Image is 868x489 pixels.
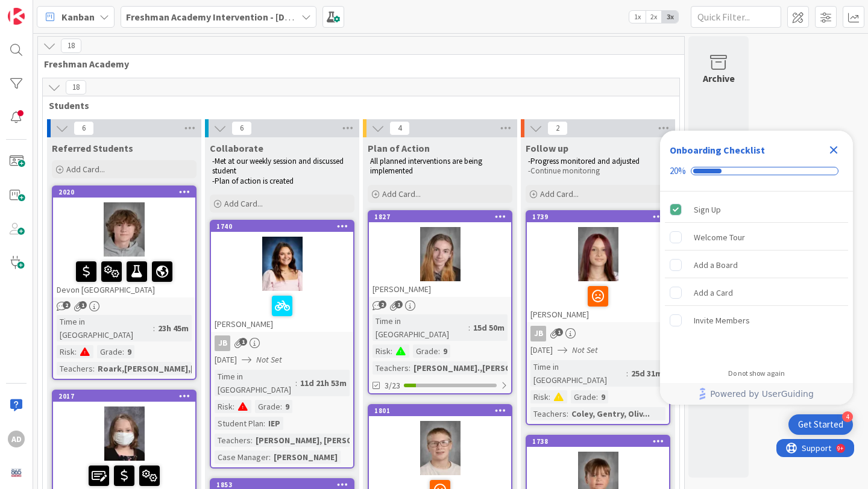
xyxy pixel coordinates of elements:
img: Visit kanbanzone.com [8,8,25,25]
div: 2017 [58,392,195,400]
span: [DATE] [215,354,237,366]
div: 1827 [369,211,511,222]
div: Devon [GEOGRAPHIC_DATA] [53,257,195,297]
div: Teachers [215,434,251,447]
div: 9+ [61,5,67,14]
span: : [263,417,265,430]
div: JB [211,335,353,351]
span: Add Card... [382,188,421,199]
div: JB [527,326,669,341]
div: IEP [265,417,283,430]
a: 1739[PERSON_NAME]JB[DATE]Not SetTime in [GEOGRAPHIC_DATA]:25d 31mRisk:Grade:9Teachers:Coley, Gent... [526,210,670,425]
div: [PERSON_NAME].,[PERSON_NAME]... [410,361,556,375]
div: Add a Board is incomplete. [665,252,848,278]
span: Follow up [526,142,568,154]
span: : [438,344,440,358]
span: Add Card... [540,188,579,199]
div: Risk [530,390,549,403]
span: Collaborate [210,142,263,154]
b: Freshman Academy Intervention - [DATE]-[DATE] [126,11,336,23]
span: Referred Students [52,142,133,154]
span: : [596,390,598,403]
div: Close Checklist [824,140,843,160]
div: Grade [413,344,438,358]
img: avatar [8,464,25,481]
span: : [549,390,550,403]
div: 11d 21h 53m [297,376,350,390]
div: 2020Devon [GEOGRAPHIC_DATA] [53,187,195,297]
div: Time in [GEOGRAPHIC_DATA] [215,370,295,396]
div: 2017 [53,391,195,402]
div: Welcome Tour is incomplete. [665,224,848,251]
div: Get Started [798,419,843,431]
div: Teachers [530,407,567,420]
div: Add a Board [694,258,738,272]
span: : [122,345,124,358]
span: : [567,407,568,420]
span: Students [49,99,664,111]
span: 1 [555,328,563,336]
span: : [626,367,628,380]
span: 2 [379,301,386,308]
div: 1827 [374,213,511,221]
div: 9 [598,390,608,403]
span: : [391,344,392,358]
span: 18 [66,80,86,95]
div: Time in [GEOGRAPHIC_DATA] [530,360,626,387]
span: : [233,400,234,413]
div: 20% [670,166,686,176]
i: Not Set [572,344,598,355]
span: : [153,322,155,335]
div: Add a Card is incomplete. [665,279,848,306]
a: 1740[PERSON_NAME]JB[DATE]Not SetTime in [GEOGRAPHIC_DATA]:11d 21h 53mRisk:Grade:9Student Plan:IEP... [210,220,354,469]
div: [PERSON_NAME] [369,281,511,297]
div: Welcome Tour [694,230,745,244]
div: Grade [571,390,596,403]
span: 6 [74,121,94,135]
div: Sign Up is complete. [665,196,848,223]
span: Add Card... [66,164,105,175]
span: 4 [389,121,410,135]
p: -Continue monitoring [528,166,668,176]
span: : [251,434,253,447]
div: Open Get Started checklist, remaining modules: 4 [788,414,853,435]
span: Add Card... [224,198,263,209]
span: : [93,362,95,375]
div: [PERSON_NAME] [527,281,669,322]
div: Time in [GEOGRAPHIC_DATA] [57,315,153,341]
div: Invite Members is incomplete. [665,307,848,334]
a: 2020Devon [GEOGRAPHIC_DATA]Time in [GEOGRAPHIC_DATA]:23h 45mRisk:Grade:9Teachers:Roark,[PERSON_NA... [52,185,197,380]
input: Quick Filter... [691,6,781,28]
div: Footer [660,383,853,405]
div: Time in [GEOGRAPHIC_DATA] [373,314,468,341]
div: Do not show again [728,369,785,378]
a: 1827[PERSON_NAME]Time in [GEOGRAPHIC_DATA]:15d 50mRisk:Grade:9Teachers:[PERSON_NAME].,[PERSON_NAM... [368,210,512,394]
i: Not Set [256,354,282,365]
div: Risk [215,400,233,413]
span: Powered by UserGuiding [710,387,814,401]
div: JB [215,335,230,351]
div: 15d 50m [470,321,508,334]
div: 9 [282,400,292,413]
div: Case Manager [215,450,269,464]
div: [PERSON_NAME] [271,450,341,464]
span: Freshman Academy [44,58,669,70]
div: Teachers [373,361,409,375]
div: Checklist items [660,192,853,361]
div: 2020 [53,187,195,198]
span: 2x [646,11,662,23]
span: : [75,345,77,358]
span: All planned interventions are being implemented [370,156,484,176]
div: 25d 31m [628,367,665,380]
span: 3/23 [385,379,400,392]
div: Teachers [57,362,93,375]
span: -Plan of action is created [212,176,294,186]
div: JB [530,326,546,341]
div: 23h 45m [155,322,192,335]
span: : [409,361,410,375]
div: Invite Members [694,313,750,328]
span: Plan of Action [368,142,430,154]
div: Onboarding Checklist [670,143,765,157]
div: Coley, Gentry, Oliv... [568,407,653,420]
a: Powered by UserGuiding [666,383,847,405]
